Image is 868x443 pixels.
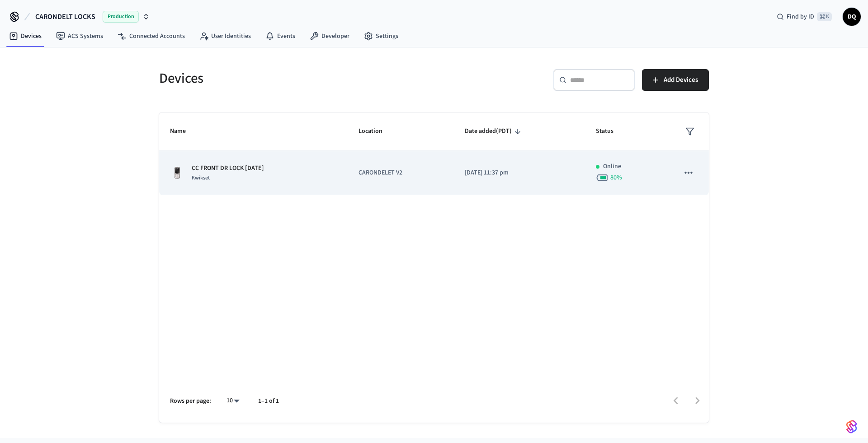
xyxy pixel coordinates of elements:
[170,166,184,180] img: Yale Assure Touchscreen Wifi Smart Lock, Satin Nickel, Front
[258,396,279,406] p: 1–1 of 1
[49,28,110,44] a: ACS Systems
[359,124,394,138] span: Location
[103,11,139,23] span: Production
[610,173,622,182] span: 80 %
[170,124,198,138] span: Name
[258,28,302,44] a: Events
[603,162,621,171] p: Online
[302,28,357,44] a: Developer
[844,9,860,25] span: DQ
[159,69,429,88] h5: Devices
[465,168,574,178] p: [DATE] 11:37 pm
[642,69,709,91] button: Add Devices
[817,12,832,21] span: ⌘ K
[159,113,709,195] table: sticky table
[846,419,857,434] img: SeamLogoGradient.69752ec5.svg
[222,394,244,407] div: 10
[359,168,443,178] p: CARONDELET V2
[192,174,210,182] span: Kwikset
[596,124,625,138] span: Status
[843,8,861,26] button: DQ
[192,28,258,44] a: User Identities
[192,164,264,173] p: CC FRONT DR LOCK [DATE]
[2,28,49,44] a: Devices
[787,12,814,21] span: Find by ID
[170,396,211,406] p: Rows per page:
[110,28,192,44] a: Connected Accounts
[35,11,95,22] span: CARONDELT LOCKS
[664,74,698,86] span: Add Devices
[769,9,839,25] div: Find by ID⌘ K
[465,124,524,138] span: Date added(PDT)
[357,28,406,44] a: Settings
